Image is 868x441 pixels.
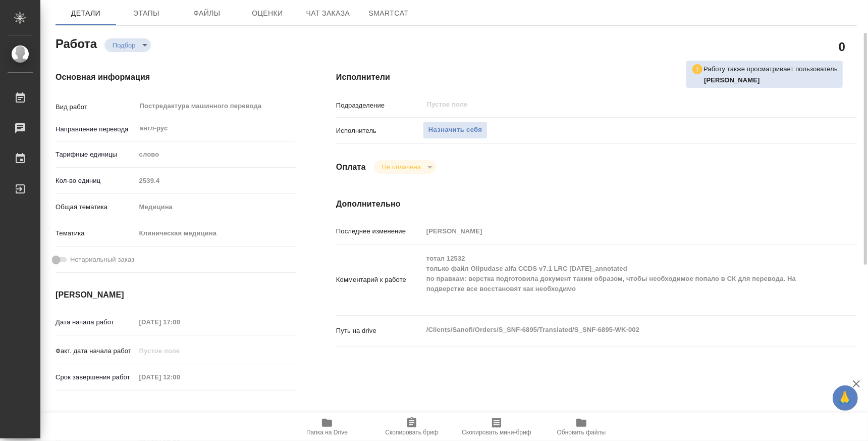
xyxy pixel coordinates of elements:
span: SmartCat [364,7,413,20]
span: Оценки [243,7,292,20]
h4: Оплата [336,161,366,173]
p: Путь на drive [336,326,423,336]
span: Этапы [122,7,171,20]
span: Нотариальный заказ [70,255,134,265]
p: Кол-во единиц [56,176,136,186]
h4: Основная информация [56,71,296,83]
input: Пустое поле [423,224,813,238]
span: 🙏 [837,387,854,409]
textarea: /Clients/Sanofi/Orders/S_SNF-6895/Translated/S_SNF-6895-WK-002 [423,321,813,338]
button: Папка на Drive [285,413,369,441]
div: Подбор [104,38,151,52]
span: Детали [62,7,110,20]
p: Срок завершения работ [56,372,136,382]
b: [PERSON_NAME] [704,76,760,84]
input: Пустое поле [136,370,224,384]
p: Факт. дата начала работ [56,346,136,356]
p: Дата начала работ [56,317,136,327]
button: Скопировать бриф [369,413,454,441]
p: Тематика [56,228,136,238]
input: Пустое поле [136,344,224,358]
button: Не оплачена [379,163,424,171]
span: Скопировать мини-бриф [462,429,531,436]
p: Исполнитель [336,126,423,136]
input: Пустое поле [136,173,296,188]
p: Работу также просматривает пользователь [703,64,838,74]
span: Обновить файлы [557,429,606,436]
div: Клиническая медицина [136,225,296,242]
input: Пустое поле [426,99,790,111]
span: Файлы [183,7,231,20]
h4: Дополнительно [336,198,857,210]
p: Подразделение [336,101,423,111]
button: 🙏 [833,385,858,411]
h2: 0 [839,38,845,55]
button: Назначить себя [423,121,487,139]
p: Комментарий к работе [336,275,423,285]
input: Пустое поле [136,409,224,423]
input: Пустое поле [136,315,224,329]
button: Подбор [110,41,139,50]
span: Скопировать бриф [385,429,438,436]
p: Вид работ [56,102,136,112]
h4: [PERSON_NAME] [56,289,296,301]
p: Последнее изменение [336,226,423,236]
p: Направление перевода [56,124,136,134]
span: Назначить себя [428,124,482,136]
div: слово [136,146,296,163]
h4: Исполнители [336,71,857,83]
textarea: тотал 12532 только файл Olipudase alfa CCDS v7.1 LRC [DATE]_annotated по правкам: верстка подгото... [423,250,813,308]
span: Чат заказа [304,7,352,20]
p: Горшкова Валентина [704,75,838,85]
h2: Работа [56,34,97,52]
button: Скопировать мини-бриф [454,413,539,441]
p: Факт. срок заверш. работ [56,411,136,421]
div: Медицина [136,199,296,216]
p: Общая тематика [56,202,136,212]
p: Тарифные единицы [56,150,136,160]
span: Папка на Drive [306,429,348,436]
button: Обновить файлы [539,413,624,441]
div: Подбор [374,160,436,174]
